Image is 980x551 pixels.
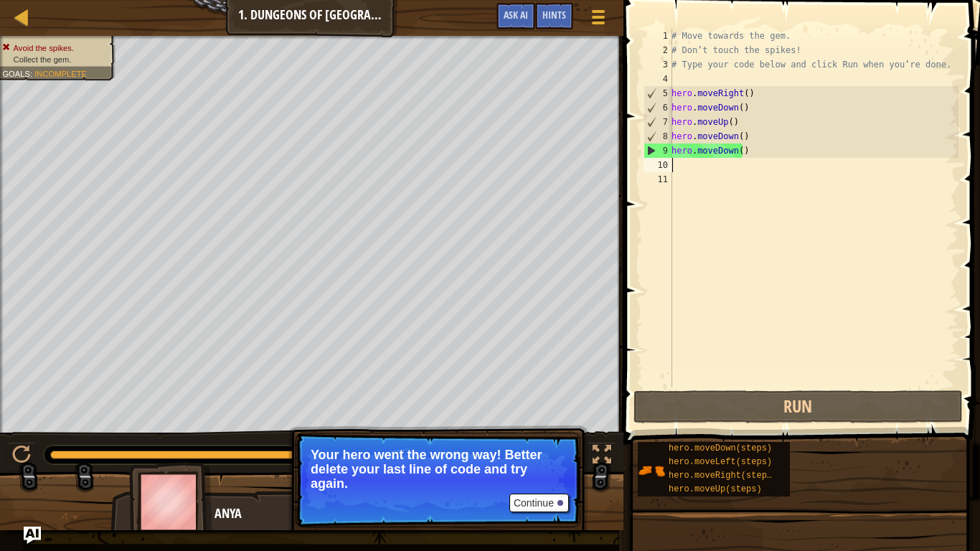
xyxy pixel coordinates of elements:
[588,442,616,471] button: Toggle fullscreen
[2,42,107,54] li: Avoid the spikes.
[496,3,535,29] button: Ask AI
[633,390,963,423] button: Run
[669,471,777,481] span: hero.moveRight(steps)
[24,527,41,544] button: Ask AI
[669,457,772,467] span: hero.moveLeft(steps)
[2,69,30,78] span: Goals
[215,504,498,523] div: Anya
[34,69,87,78] span: Incomplete
[311,448,565,491] p: Your hero went the wrong way! Better delete your last line of code and try again.
[644,86,672,100] div: 5
[644,57,672,72] div: 3
[509,494,569,512] button: Continue
[14,43,74,52] span: Avoid the spikes.
[7,442,36,471] button: Ctrl + P: Play
[30,69,34,78] span: :
[669,443,772,453] span: hero.moveDown(steps)
[644,72,672,86] div: 4
[644,158,672,172] div: 10
[644,129,672,143] div: 8
[580,3,616,37] button: Show game menu
[14,55,72,64] span: Collect the gem.
[644,172,672,187] div: 11
[129,462,212,542] img: thang_avatar_frame.png
[2,54,107,65] li: Collect the gem.
[669,484,762,494] span: hero.moveUp(steps)
[644,43,672,57] div: 2
[638,457,665,484] img: portrait.png
[644,29,672,43] div: 1
[644,115,672,129] div: 7
[644,143,672,158] div: 9
[644,100,672,115] div: 6
[542,8,566,22] span: Hints
[504,8,528,22] span: Ask AI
